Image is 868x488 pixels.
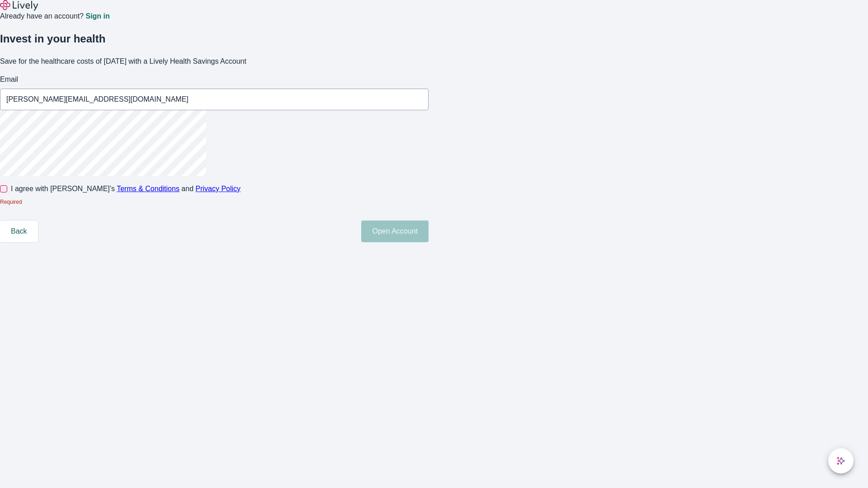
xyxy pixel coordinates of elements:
[828,448,854,474] button: chat
[85,13,109,20] a: Sign in
[11,183,241,194] span: I agree with [PERSON_NAME]’s and
[196,185,241,192] a: Privacy Policy
[117,185,179,192] a: Terms & Conditions
[836,456,845,465] svg: Lively AI Assistant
